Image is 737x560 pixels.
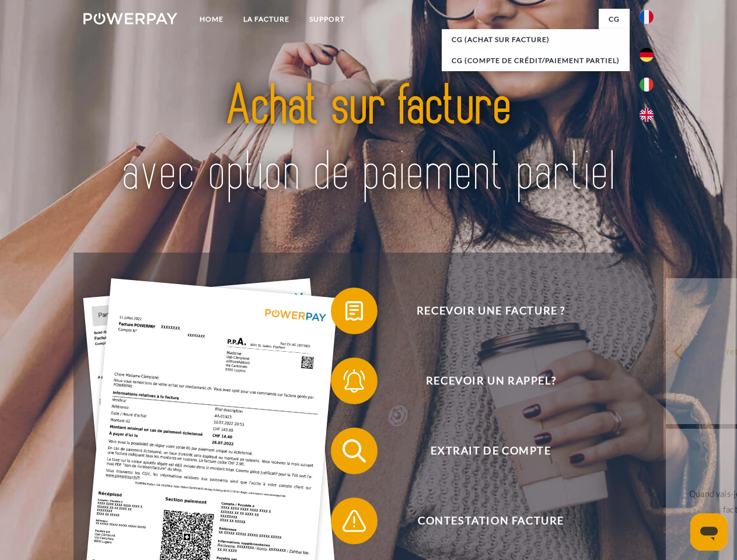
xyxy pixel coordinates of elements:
iframe: Bouton de lancement de la fenêtre de messagerie [690,513,728,551]
span: Recevoir une facture ? [348,288,634,334]
a: CG [599,9,630,30]
button: Recevoir une facture ? [331,288,634,334]
button: Recevoir un rappel? [331,358,634,404]
img: qb_bell.svg [340,366,369,395]
img: title-powerpay_fr.svg [111,56,626,223]
img: qb_search.svg [340,436,369,466]
img: de [640,48,654,62]
img: qb_bill.svg [340,296,369,325]
span: Extrait de compte [348,428,634,474]
button: Extrait de compte [331,428,634,474]
img: it [640,78,654,92]
a: Home [190,9,233,30]
a: CG (Compte de crédit/paiement partiel) [442,50,630,71]
img: fr [640,10,654,24]
a: Support [299,9,355,30]
span: Recevoir un rappel? [348,358,634,404]
span: Contestation Facture [348,498,634,544]
a: CG (achat sur facture) [442,29,630,50]
a: LA FACTURE [233,9,299,30]
img: en [640,108,654,122]
img: logo-powerpay-white.svg [83,13,177,24]
img: qb_warning.svg [340,506,369,535]
button: Contestation Facture [331,498,634,544]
